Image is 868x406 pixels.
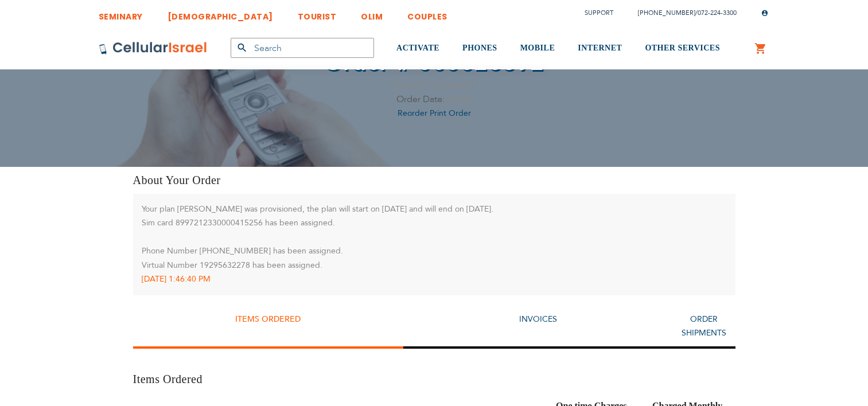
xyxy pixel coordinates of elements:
[645,27,720,70] a: OTHER SERVICES
[638,9,695,17] a: [PHONE_NUMBER]
[462,44,497,52] span: PHONES
[298,3,337,24] a: TOURIST
[396,27,439,70] a: ACTIVATE
[520,44,555,52] span: MOBILE
[398,108,430,119] a: Reorder
[585,9,613,17] a: Support
[99,3,143,24] a: SEMINARY
[578,44,622,52] span: INTERNET
[578,27,622,70] a: INTERNET
[142,202,727,273] div: Your plan [PERSON_NAME] was provisioned, the plan will start on [DATE] and will end on [DATE]. Si...
[235,314,301,325] strong: Items Ordered
[396,44,439,52] span: ACTIVATE
[394,80,474,91] span: Shipped / Completed
[231,38,374,58] input: Search
[462,27,497,70] a: PHONES
[396,93,445,106] span: Order Date:
[407,3,447,24] a: COUPLES
[698,9,737,17] a: 072-224-3300
[133,173,735,188] h3: About Your Order
[645,44,720,52] span: OTHER SERVICES
[519,314,557,325] a: Invoices
[520,27,555,70] a: MOBILE
[398,108,427,119] span: Reorder
[626,5,737,21] li: /
[682,314,726,339] a: Order Shipments
[133,372,735,387] h3: Items Ordered
[430,108,471,119] a: Print Order
[361,3,383,24] a: OLIM
[99,41,208,55] img: Cellular Israel Logo
[142,272,727,287] div: [DATE] 1:46:40 PM
[447,94,472,105] span: [DATE]
[168,3,273,24] a: [DEMOGRAPHIC_DATA]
